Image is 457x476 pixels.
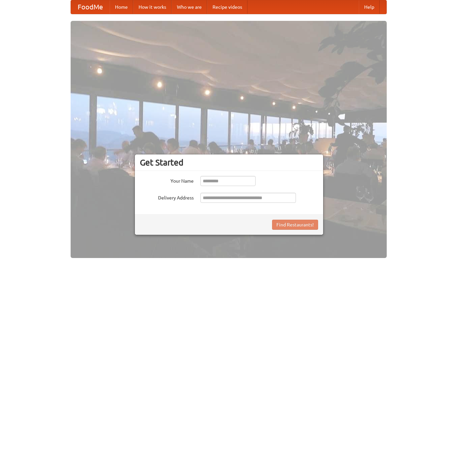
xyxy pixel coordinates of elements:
[359,0,380,14] a: Help
[207,0,247,14] a: Recipe videos
[110,0,133,14] a: Home
[140,193,194,201] label: Delivery Address
[140,176,194,184] label: Your Name
[172,0,207,14] a: Who we are
[71,0,110,14] a: FoodMe
[272,220,318,230] button: Find Restaurants!
[140,157,318,168] h3: Get Started
[133,0,172,14] a: How it works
